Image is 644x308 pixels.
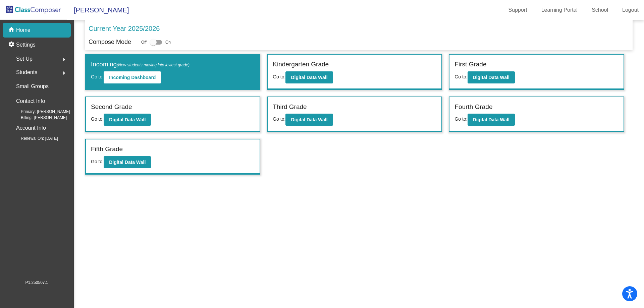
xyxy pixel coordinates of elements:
[473,117,509,122] b: Digital Data Wall
[91,60,190,69] label: Incoming
[10,109,70,115] span: Primary: [PERSON_NAME]
[503,5,533,15] a: Support
[89,23,160,34] p: Current Year 2025/2026
[10,135,58,141] span: Renewal On: [DATE]
[454,116,467,122] span: Go to:
[91,144,123,154] label: Fifth Grade
[89,38,131,47] p: Compose Mode
[60,69,68,77] mat-icon: arrow_right
[285,71,333,83] button: Digital Data Wall
[165,39,171,45] span: On
[60,56,68,64] mat-icon: arrow_right
[536,5,583,15] a: Learning Portal
[16,82,49,91] p: Small Groups
[16,26,31,34] p: Home
[91,74,104,79] span: Go to:
[8,41,16,49] mat-icon: settings
[285,114,333,126] button: Digital Data Wall
[91,116,104,122] span: Go to:
[16,41,36,49] p: Settings
[273,102,307,112] label: Third Grade
[141,39,147,45] span: Off
[109,117,146,122] b: Digital Data Wall
[454,74,467,79] span: Go to:
[16,123,46,133] p: Account Info
[273,116,285,122] span: Go to:
[468,71,515,83] button: Digital Data Wall
[109,75,156,80] b: Incoming Dashboard
[104,71,161,83] button: Incoming Dashboard
[473,75,509,80] b: Digital Data Wall
[8,26,16,34] mat-icon: home
[291,117,327,122] b: Digital Data Wall
[454,60,486,69] label: First Grade
[617,5,644,15] a: Logout
[117,63,190,67] span: (New students moving into lowest grade)
[109,160,146,165] b: Digital Data Wall
[67,5,129,15] span: [PERSON_NAME]
[104,114,151,126] button: Digital Data Wall
[454,102,492,112] label: Fourth Grade
[16,54,33,64] span: Set Up
[10,115,67,121] span: Billing: [PERSON_NAME]
[16,97,45,106] p: Contact Info
[273,60,329,69] label: Kindergarten Grade
[586,5,613,15] a: School
[291,75,327,80] b: Digital Data Wall
[91,102,132,112] label: Second Grade
[273,74,285,79] span: Go to:
[104,156,151,168] button: Digital Data Wall
[468,114,515,126] button: Digital Data Wall
[91,159,104,164] span: Go to:
[16,68,37,77] span: Students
